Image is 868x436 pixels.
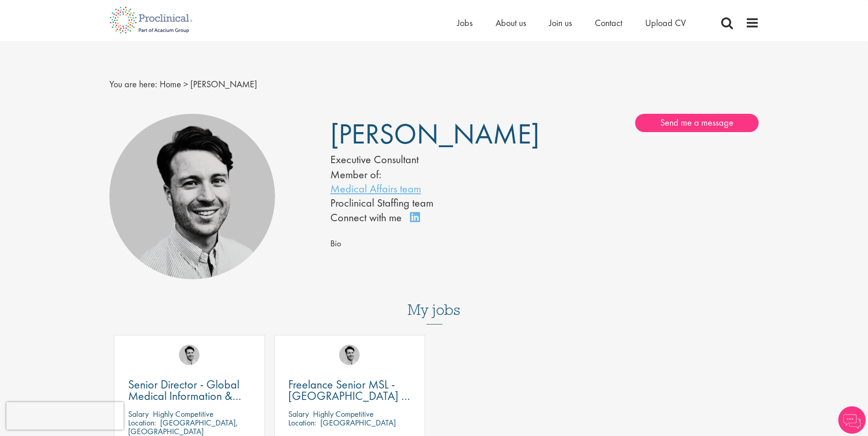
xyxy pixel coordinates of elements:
span: You are here: [109,78,157,90]
li: Proclinical Staffing team [330,196,517,210]
a: breadcrumb link [160,78,181,90]
span: Location: [288,417,316,428]
span: Bio [330,238,341,249]
a: Join us [549,17,572,29]
p: Highly Competitive [153,409,214,419]
a: Medical Affairs team [330,181,421,196]
span: Salary [288,409,309,419]
span: Freelance Senior MSL - [GEOGRAPHIC_DATA] - Cardiovascular/ Rare Disease [288,377,410,426]
span: [PERSON_NAME] [190,78,257,90]
span: [PERSON_NAME] [330,116,539,152]
span: Location: [128,417,156,428]
img: Chatbot [838,406,866,434]
a: Freelance Senior MSL - [GEOGRAPHIC_DATA] - Cardiovascular/ Rare Disease [288,379,411,402]
img: Thomas Pinnock [179,345,199,365]
span: Senior Director - Global Medical Information & Medical Affairs [128,377,241,415]
a: Jobs [457,17,473,29]
iframe: reCAPTCHA [6,402,124,430]
a: About us [496,17,526,29]
img: Thomas Pinnock [339,345,360,365]
p: Highly Competitive [313,409,374,419]
p: [GEOGRAPHIC_DATA] [320,417,396,428]
div: Executive Consultant [330,152,517,167]
a: Upload CV [645,17,686,29]
a: Contact [595,17,622,29]
span: > [183,78,188,90]
a: Senior Director - Global Medical Information & Medical Affairs [128,379,251,402]
span: Salary [128,409,149,419]
img: Thomas Pinnock [109,114,275,280]
a: Send me a message [635,114,759,132]
h3: My jobs [109,302,759,318]
label: Member of: [330,167,381,181]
